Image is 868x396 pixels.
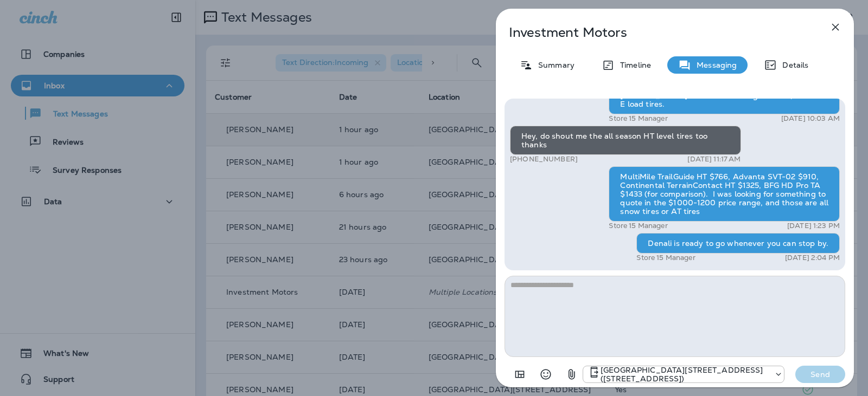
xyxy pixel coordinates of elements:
[510,155,578,164] p: [PHONE_NUMBER]
[781,114,840,123] p: [DATE] 10:03 AM
[583,366,784,383] div: +1 (402) 891-8464
[777,61,808,69] p: Details
[615,61,651,69] p: Timeline
[785,254,840,262] p: [DATE] 2:04 PM
[636,254,695,262] p: Store 15 Manager
[535,363,557,385] button: Select an emoji
[609,222,667,230] p: Store 15 Manager
[509,363,531,385] button: Add in a premade template
[533,61,575,69] p: Summary
[787,222,840,230] p: [DATE] 1:23 PM
[609,114,667,123] p: Store 15 Manager
[687,155,741,164] p: [DATE] 11:17 AM
[691,61,737,69] p: Messaging
[636,233,840,254] div: Denali is ready to go whenever you can stop by.
[609,166,840,222] div: MultiMile TrailGuide HT $766, Advanta SVT-02 $910, Continental TerrainContact HT $1325, BFG HD Pr...
[510,126,741,155] div: Hey, do shout me the all season HT level tires too thanks
[601,366,769,383] p: [GEOGRAPHIC_DATA][STREET_ADDRESS] ([STREET_ADDRESS])
[509,25,805,40] p: Investment Motors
